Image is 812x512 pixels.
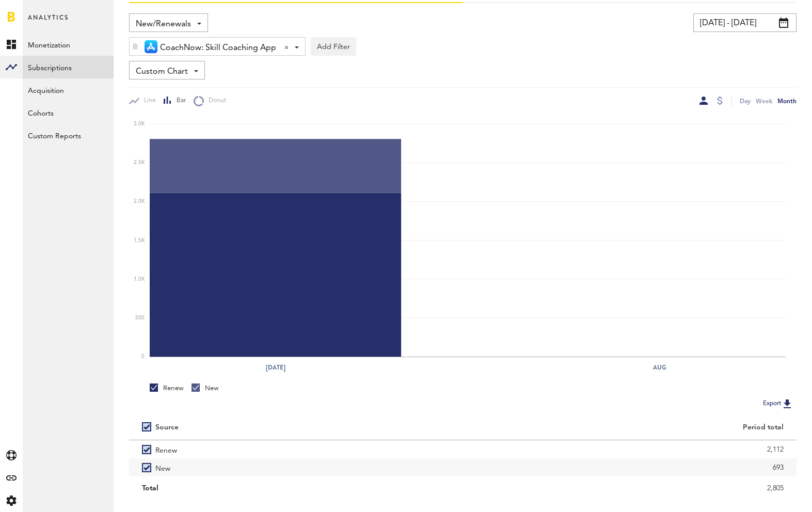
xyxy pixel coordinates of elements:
text: 500 [135,315,145,321]
span: Custom Chart [136,63,188,81]
div: Delete [130,38,141,55]
div: 693 [476,460,784,475]
span: Bar [172,97,186,105]
a: Monetization [23,33,114,56]
a: Cohorts [23,101,114,124]
text: 2.0K [134,199,145,204]
button: Export [760,397,797,410]
span: New/Renewals [136,15,191,33]
div: Source [155,423,179,432]
span: New [155,458,170,476]
text: 1.5K [134,238,145,243]
text: 2.5K [134,160,145,165]
div: New [192,383,219,393]
button: Add Filter [311,37,356,56]
a: Custom Reports [23,124,114,147]
span: Support [22,7,59,17]
span: Donut [204,97,226,105]
span: Renew [155,440,177,458]
text: Aug [652,363,666,372]
a: Subscriptions [23,56,114,78]
img: trash_awesome_blue.svg [132,43,138,50]
div: Renew [150,383,184,393]
span: Analytics [28,11,69,33]
div: Clear [284,45,289,50]
span: Line [139,97,156,105]
text: 0 [141,354,145,359]
img: Export [781,397,793,410]
div: Day [740,95,751,106]
text: [DATE] [266,363,285,372]
div: Week [756,95,772,106]
div: Month [777,95,797,106]
div: 2,805 [476,481,784,496]
text: 1.0K [134,277,145,282]
a: Acquisition [23,78,114,101]
div: 2,112 [476,442,784,457]
div: Total [142,481,450,496]
img: 21.png [145,40,157,53]
text: 3.0K [134,121,145,126]
div: Period total [476,423,784,432]
span: CoachNow: Skill Coaching App [160,39,276,57]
